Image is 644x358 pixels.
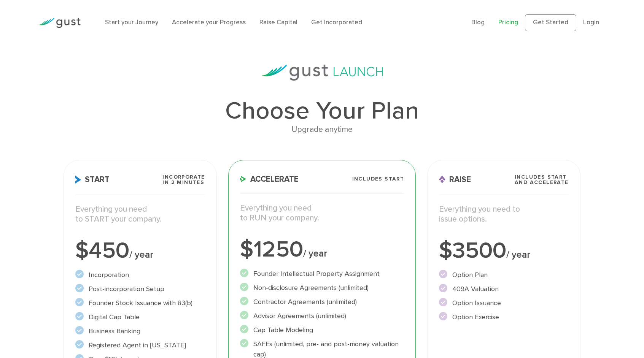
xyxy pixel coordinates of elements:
img: Raise Icon [439,176,445,184]
a: Raise Capital [259,19,297,26]
p: Everything you need to issue options. [439,204,568,225]
span: Raise [439,176,471,184]
li: Option Issuance [439,298,568,308]
a: Accelerate your Progress [172,19,246,26]
span: Incorporate in 2 Minutes [162,174,205,185]
span: Includes START and ACCELERATE [515,174,569,185]
img: gust-launch-logos.svg [261,65,383,81]
a: Blog [471,19,485,26]
li: Advisor Agreements (unlimited) [240,311,404,321]
span: Accelerate [240,175,299,183]
span: / year [129,249,153,260]
div: $3500 [439,239,568,262]
span: Start [75,176,110,184]
li: Business Banking [75,326,205,336]
span: / year [506,249,530,260]
h1: Choose Your Plan [64,99,580,123]
span: Includes START [352,176,404,182]
li: Digital Cap Table [75,312,205,322]
div: $450 [75,239,205,262]
li: Incorporation [75,270,205,280]
a: Get Started [525,14,576,31]
li: Non-disclosure Agreements (unlimited) [240,283,404,293]
a: Login [583,19,599,26]
img: Gust Logo [38,18,81,28]
div: $1250 [240,238,404,261]
span: / year [303,248,327,259]
img: Accelerate Icon [240,176,246,182]
li: 409A Valuation [439,284,568,294]
a: Start your Journey [105,19,158,26]
li: Cap Table Modeling [240,325,404,335]
img: Start Icon X2 [75,176,81,184]
div: Upgrade anytime [64,123,580,136]
li: Registered Agent in [US_STATE] [75,340,205,350]
p: Everything you need to START your company. [75,204,205,225]
li: Founder Stock Issuance with 83(b) [75,298,205,308]
li: Founder Intellectual Property Assignment [240,269,404,279]
li: Option Plan [439,270,568,280]
li: Contractor Agreements (unlimited) [240,297,404,307]
a: Pricing [498,19,518,26]
a: Get Incorporated [311,19,362,26]
li: Option Exercise [439,312,568,322]
li: Post-incorporation Setup [75,284,205,294]
p: Everything you need to RUN your company. [240,203,404,223]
